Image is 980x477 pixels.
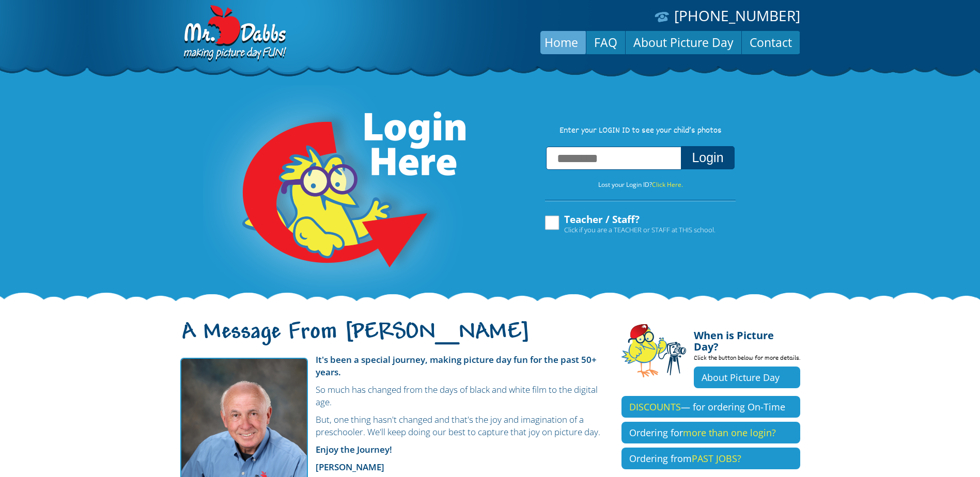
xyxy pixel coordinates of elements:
[692,452,741,465] span: PAST JOBS?
[626,30,741,55] a: About Picture Day
[652,180,683,189] a: Click Here.
[621,448,800,469] a: Ordering fromPAST JOBS?
[694,324,800,353] h4: When is Picture Day?
[564,225,715,235] span: Click if you are a TEACHER or STAFF at THIS school.
[621,396,800,418] a: DISCOUNTS— for ordering On-Time
[316,461,384,473] strong: [PERSON_NAME]
[316,443,392,455] strong: Enjoy the Journey!
[674,6,800,25] a: [PHONE_NUMBER]
[180,384,606,408] p: So much has changed from the days of black and white film to the digital age.
[694,353,800,367] p: Click the button below for more details.
[543,214,715,234] label: Teacher / Staff?
[537,30,586,55] a: Home
[535,125,746,137] p: Enter your LOGIN ID to see your child’s photos
[180,414,606,438] p: But, one thing hasn't changed and that's the joy and imagination of a preschooler. We'll keep doi...
[316,354,597,378] strong: It's been a special journey, making picture day fun for the past 50+ years.
[586,30,625,55] a: FAQ
[683,426,776,439] span: more than one login?
[681,146,734,169] button: Login
[180,328,606,349] h1: A Message From [PERSON_NAME]
[742,30,800,55] a: Contact
[535,179,746,190] p: Lost your Login ID?
[180,5,288,63] img: Dabbs Company
[621,422,800,443] a: Ordering formore than one login?
[694,367,800,388] a: About Picture Day
[203,85,468,302] img: Login Here
[629,401,681,413] span: DISCOUNTS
